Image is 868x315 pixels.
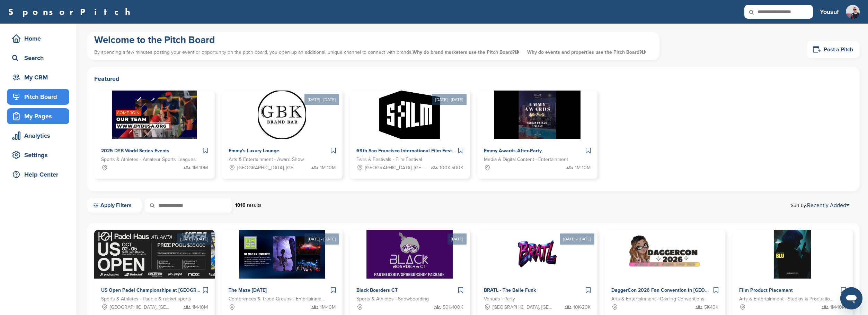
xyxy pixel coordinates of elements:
span: Emmy's Luxury Lounge [229,148,279,154]
div: [DATE] - [DATE] [560,233,594,245]
div: Analytics [10,129,69,142]
span: 1M-10M [192,304,208,311]
a: Pitch Board [7,89,69,105]
a: Sponsorpitch & 2025 DYB World Series Events Sports & Athletes - Amateur Sports Leagues 1M-10M [94,91,215,179]
div: [DATE] - [DATE] [177,233,212,245]
span: 69th San Francisco International Film Festival [356,148,460,154]
div: My CRM [10,71,69,84]
span: [GEOGRAPHIC_DATA], [GEOGRAPHIC_DATA] [365,164,426,172]
div: Settings [10,149,69,161]
img: Sponsorpitch & [494,91,581,139]
span: Sports & Athletes - Snowboarding [356,295,429,303]
span: Film Product Placement [739,287,793,293]
h3: Yousuf [820,7,839,17]
span: US Open Padel Championships at [GEOGRAPHIC_DATA] [101,287,228,293]
div: Home [10,32,69,45]
a: My CRM [7,69,69,85]
div: Help Center [10,168,69,181]
span: BRATL - The Baile Funk [484,287,536,293]
span: 1M-10M [320,304,336,311]
a: Search [7,50,69,66]
a: Home [7,31,69,46]
span: 1M-10M [320,164,336,172]
span: DaggerCon 2026 Fan Convention in [GEOGRAPHIC_DATA], [GEOGRAPHIC_DATA] [611,287,795,293]
span: Emmy Awards After-Party [484,148,542,154]
span: 2025 DYB World Series Events [101,148,169,154]
img: Sponsorpitch & [112,91,197,139]
span: Conferences & Trade Groups - Entertainment [229,295,325,303]
span: Media & Digital Content - Entertainment [484,156,568,163]
a: Post a Pitch [807,41,860,58]
iframe: Button to launch messaging window [840,287,862,309]
span: results [247,202,262,208]
img: Sponsorpitch & [774,230,811,279]
a: My Pages [7,108,69,124]
span: [GEOGRAPHIC_DATA], [GEOGRAPHIC_DATA] [110,304,170,311]
img: Sponsorpitch & [366,230,453,279]
span: The Maze [DATE] [229,287,267,293]
strong: 1016 [235,202,246,208]
span: 50K-100K [443,304,463,311]
a: Apply Filters [87,198,142,213]
span: Arts & Entertainment - Gaming Conventions [611,295,705,303]
a: Recently Added [807,202,849,209]
span: Why do events and properties use the Pitch Board? [527,49,646,55]
p: By spending a few minutes posting your event or opportunity on the pitch board, you open up an ad... [94,46,653,58]
span: Venues - Party [484,295,515,303]
div: [DATE] - [DATE] [432,94,467,105]
div: [DATE] - [DATE] [304,233,339,245]
div: My Pages [10,110,69,122]
h1: Welcome to the Pitch Board [94,34,653,46]
span: 10K-20K [573,304,591,311]
a: [DATE] - [DATE] Sponsorpitch & Emmy's Luxury Lounge Arts & Entertainment - Award Show [GEOGRAPHIC... [222,79,342,179]
a: [DATE] - [DATE] Sponsorpitch & 69th San Francisco International Film Festival Fairs & Festivals -... [349,79,470,179]
div: [DATE] [448,233,467,245]
span: 1M-10M [830,304,846,311]
span: Arts & Entertainment - Studios & Production Co's [739,295,835,303]
a: Sponsorpitch & Emmy Awards After-Party Media & Digital Content - Entertainment 1M-10M [477,91,597,179]
img: Sponsorpitch & [513,230,561,279]
a: Settings [7,147,69,163]
span: 1M-10M [192,164,208,172]
span: Black Boarders CT [356,287,398,293]
img: Sponsorpitch & [258,91,306,139]
span: Fairs & Festivals - Film Festival [356,156,422,163]
span: 1M-10M [575,164,591,172]
span: [GEOGRAPHIC_DATA], [GEOGRAPHIC_DATA] [237,164,298,172]
span: Why do brand marketers use the Pitch Board? [413,49,520,55]
span: Sports & Athletes - Amateur Sports Leagues [101,156,196,163]
img: Sponsorpitch & [239,230,325,279]
span: [GEOGRAPHIC_DATA], [GEOGRAPHIC_DATA] [493,304,553,311]
img: Sponsorpitch & [379,91,440,139]
img: Sponsorpitch & [628,230,701,279]
span: Sort by: [791,203,849,208]
h2: Featured [94,74,853,84]
a: Analytics [7,128,69,144]
div: Search [10,52,69,64]
a: Yousuf [820,4,839,19]
span: Arts & Entertainment - Award Show [229,156,304,163]
span: 100K-500K [440,164,463,172]
span: Sports & Athletes - Paddle & racket sports [101,295,191,303]
img: Sponsorpitch & [94,230,276,279]
div: [DATE] - [DATE] [304,94,339,105]
a: SponsorPitch [8,7,135,16]
div: Pitch Board [10,91,69,103]
span: 5K-10K [704,304,718,311]
a: Help Center [7,167,69,182]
